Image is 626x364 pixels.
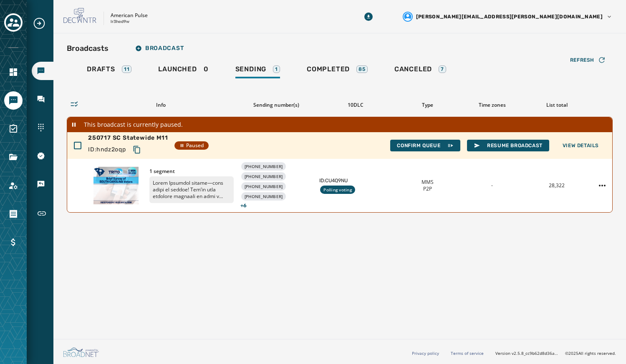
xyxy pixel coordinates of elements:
div: List total [528,102,586,108]
a: Navigate to Billing [4,233,23,251]
div: Type [399,102,457,108]
a: Navigate to Messaging [4,91,23,110]
button: Refresh [563,53,613,67]
div: Time zones [463,102,521,108]
div: 11 [122,65,132,73]
button: Expand sub nav menu [33,17,53,30]
a: Sending1 [229,61,287,80]
a: Navigate to Broadcasts [32,62,53,80]
span: Resume Broadcast [474,142,543,149]
div: [PHONE_NUMBER] [241,182,286,191]
div: 85 [356,65,368,73]
p: American Pulse [111,12,148,19]
button: Toggle account select drawer [4,13,23,32]
a: Launched0 [151,61,215,80]
a: Canceled7 [388,61,453,80]
div: - [463,182,521,189]
span: + 6 [240,202,313,209]
button: User settings [399,8,616,25]
span: Launched [158,65,197,73]
div: Sending number(s) [240,102,313,108]
a: Navigate to 10DLC Registration [32,147,53,165]
button: Download Menu [361,9,376,24]
a: Navigate to Orders [4,205,23,223]
button: Confirm Queue [390,140,460,151]
h2: Broadcasts [67,43,109,54]
div: 1 [273,65,280,73]
span: Broadcast [135,45,184,52]
button: Resume Broadcast [467,140,549,151]
span: MMS [422,179,434,186]
span: ID: CU4Q9NU [319,177,391,184]
a: Navigate to Account [4,176,23,195]
div: 28,322 [528,182,586,189]
span: Refresh [570,57,594,63]
button: 250717 SC Statewide M11 action menu [596,179,609,192]
span: Completed [307,65,350,73]
div: 10DLC [319,102,392,108]
span: Paused [179,142,204,149]
div: Info [88,102,233,108]
span: © 2025 All rights reserved. [565,350,616,356]
span: Drafts [87,65,115,73]
button: View Details [556,140,606,151]
button: Copy text to clipboard [129,142,144,157]
span: Canceled [394,65,432,73]
a: Navigate to Sending Numbers [32,118,53,137]
span: 1 segment [149,168,234,175]
a: Navigate to Short Links [32,203,53,223]
span: Confirm Queue [397,142,454,149]
img: Thumbnail [93,167,139,204]
a: Navigate to Files [4,148,23,166]
span: 250717 SC Statewide M11 [88,134,168,142]
a: Navigate to Surveys [4,120,23,138]
p: lr3hed9w [111,19,129,25]
a: Drafts11 [80,61,138,80]
div: [PHONE_NUMBER] [241,172,286,181]
p: Lorem Ipsumdol sitame—cons adipi el seddoe! Tem’in utla etdolore magnaali en admi v quisn exerci ... [149,176,234,203]
a: Completed85 [300,61,374,80]
span: ID: hndz2oqp [88,146,126,154]
span: View Details [563,142,599,149]
div: [PHONE_NUMBER] [241,162,286,171]
span: Version [495,350,558,356]
div: [PHONE_NUMBER] [241,192,286,201]
a: Terms of service [451,350,484,356]
div: 0 [158,65,208,78]
span: [PERSON_NAME][EMAIL_ADDRESS][PERSON_NAME][DOMAIN_NAME] [416,13,603,20]
a: Navigate to Keywords & Responders [32,175,53,193]
a: Navigate to Home [4,63,23,81]
span: P2P [423,186,432,192]
a: Navigate to Inbox [32,90,53,108]
div: This broadcast is currently paused. [67,117,612,132]
span: v2.5.8_cc9b62d8d36ac40d66e6ee4009d0e0f304571100 [512,350,558,356]
div: Polling voting [320,186,355,194]
span: Sending [235,65,267,73]
a: Privacy policy [412,350,439,356]
div: 7 [439,65,446,73]
button: Broadcast [129,40,190,57]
